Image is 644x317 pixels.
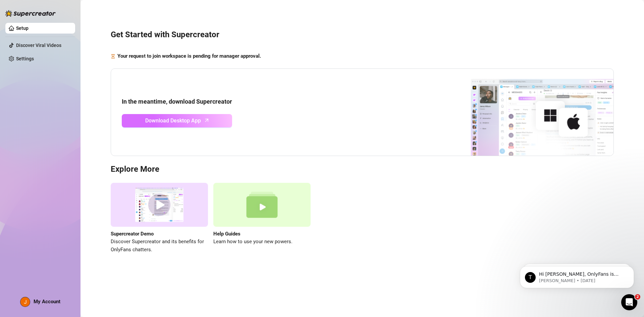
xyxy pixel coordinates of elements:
[111,183,208,254] a: Supercreator DemoDiscover Supercreator and its benefits for OnlyFans chatters.
[111,183,208,227] img: supercreator demo
[145,116,201,125] span: Download Desktop App
[5,10,56,17] img: logo-BBDzfeDw.svg
[111,30,614,40] h3: Get Started with Supercreator
[20,297,30,307] img: ACg8ocI-pyU0M7538uhRwodS4XYMl-djXRZVoefsxDJ6FO3aE_wXtQ=s96-c
[213,183,311,254] a: Help GuidesLearn how to use your new powers.
[111,52,115,60] span: hourglass
[213,231,240,237] strong: Help Guides
[122,98,232,105] strong: In the meantime, download Supercreator
[34,299,60,305] span: My Account
[635,294,640,300] span: 2
[213,183,311,227] img: help guides
[446,69,613,156] img: download app
[203,116,211,124] span: arrow-up
[16,25,29,31] a: Setup
[16,56,34,61] a: Settings
[122,114,232,127] a: Download Desktop Apparrow-up
[111,231,154,237] strong: Supercreator Demo
[111,238,208,254] span: Discover Supercreator and its benefits for OnlyFans chatters.
[213,238,311,246] span: Learn how to use your new powers.
[117,53,261,59] strong: Your request to join workspace is pending for manager approval.
[16,43,61,48] a: Discover Viral Videos
[510,252,644,299] iframe: Intercom notifications message
[621,294,637,310] iframe: Intercom live chat
[111,164,614,175] h3: Explore More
